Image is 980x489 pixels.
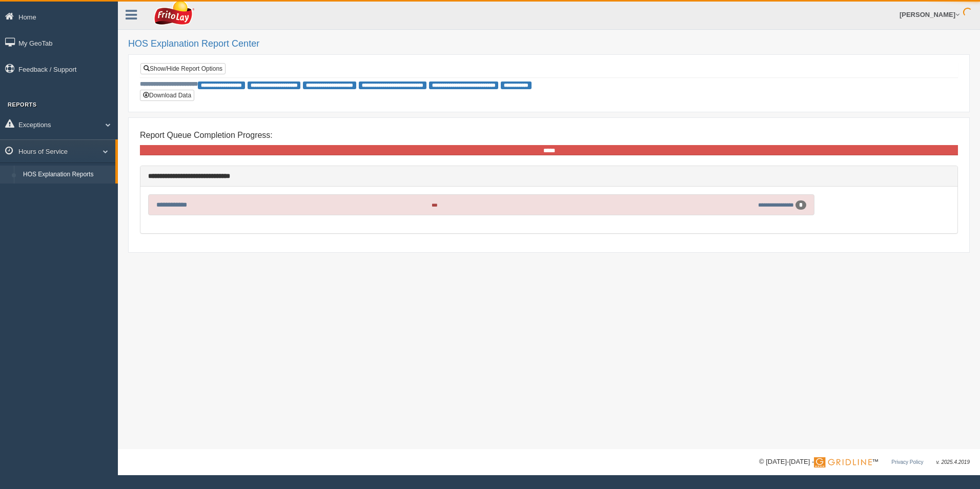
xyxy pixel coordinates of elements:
[936,459,970,465] span: v. 2025.4.2019
[891,459,923,465] a: Privacy Policy
[140,90,194,101] button: Download Data
[814,457,872,467] img: Gridline
[140,131,958,140] h4: Report Queue Completion Progress:
[18,166,115,184] a: HOS Explanation Reports
[759,457,970,467] div: © [DATE]-[DATE] - ™
[140,63,226,74] a: Show/Hide Report Options
[128,39,970,49] h2: HOS Explanation Report Center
